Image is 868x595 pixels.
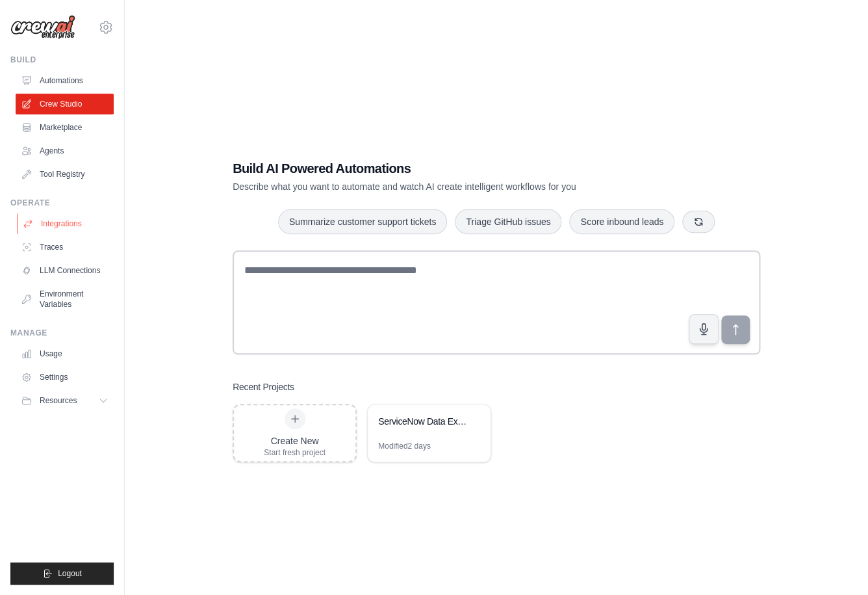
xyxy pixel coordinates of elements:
[16,390,114,411] button: Resources
[689,314,719,344] button: Click to speak your automation idea
[16,284,114,315] a: Environment Variables
[10,198,114,208] div: Operate
[16,164,114,185] a: Tool Registry
[16,94,114,114] a: Crew Studio
[16,70,114,91] a: Automations
[264,434,325,447] div: Create New
[58,568,82,579] span: Logout
[803,533,868,595] iframe: Chat Widget
[10,55,114,65] div: Build
[455,209,561,234] button: Triage GitHub issues
[16,260,114,281] a: LLM Connections
[17,213,115,234] a: Integrations
[16,343,114,364] a: Usage
[16,140,114,161] a: Agents
[233,180,669,193] p: Describe what you want to automate and watch AI create intelligent workflows for you
[10,15,75,40] img: Logo
[378,415,467,428] div: ServiceNow Data Extractor
[40,395,77,406] span: Resources
[278,209,447,234] button: Summarize customer support tickets
[682,211,715,233] button: Get new suggestions
[16,117,114,138] a: Marketplace
[264,447,325,458] div: Start fresh project
[233,380,294,393] h3: Recent Projects
[378,441,431,451] div: Modified 2 days
[10,562,114,585] button: Logout
[803,533,868,595] div: Widget de chat
[10,328,114,338] div: Manage
[233,159,669,178] h1: Build AI Powered Automations
[16,237,114,258] a: Traces
[569,209,674,234] button: Score inbound leads
[16,367,114,388] a: Settings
